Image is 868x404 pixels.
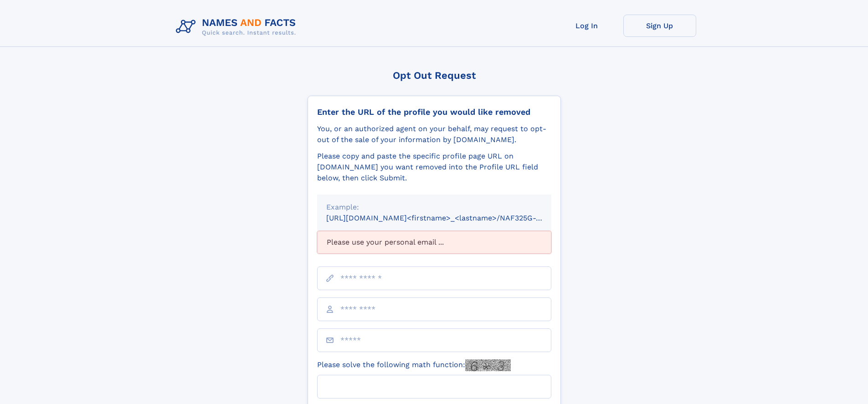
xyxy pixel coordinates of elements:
div: Example: [326,202,542,213]
div: Please copy and paste the specific profile page URL on [DOMAIN_NAME] you want removed into the Pr... [317,151,551,184]
a: Sign Up [623,15,696,37]
div: Enter the URL of the profile you would like removed [317,107,551,117]
small: [URL][DOMAIN_NAME]<firstname>_<lastname>/NAF325G-xxxxxxxx [326,214,569,222]
div: Please use your personal email ... [317,231,551,254]
div: You, or an authorized agent on your behalf, may request to opt-out of the sale of your informatio... [317,123,551,145]
a: Log In [550,15,623,37]
label: Please solve the following math function: [317,359,511,371]
img: Logo Names and Facts [172,15,303,39]
div: Opt Out Request [308,70,561,81]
